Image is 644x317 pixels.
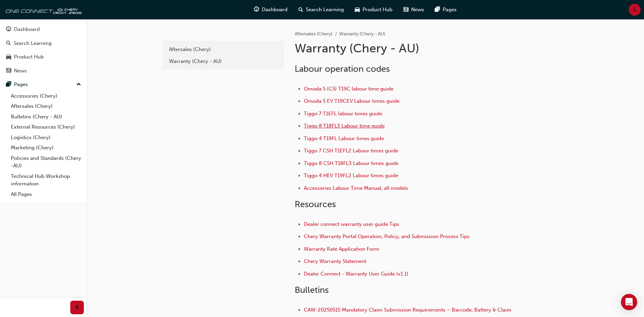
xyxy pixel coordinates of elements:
a: Policies and Standards (Chery -AU) [8,153,84,171]
span: pages-icon [435,5,440,14]
a: Omoda 5 (C5) T19C labour time guide [304,86,393,92]
button: IL [629,4,641,16]
div: Search Learning [14,39,52,47]
a: guage-iconDashboard [249,3,293,17]
a: Tiggo 8 T18FL3 Labour time guide [304,123,385,129]
span: Product Hub [363,6,392,14]
a: Aftersales (Chery) [166,44,281,55]
div: Open Intercom Messenger [621,294,637,310]
a: Warranty Rate Application Form [304,246,379,252]
div: Warranty (Chery - AU) [169,57,278,65]
span: up-icon [76,80,81,89]
span: Search Learning [306,6,344,14]
span: News [411,6,424,14]
a: Omoda 5 EV T19CEV Labour times guide [304,98,400,104]
a: Marketing (Chery) [8,143,84,153]
span: search-icon [6,40,11,47]
a: Tiggo 8 CSH T18FL3 Labour times guide [304,160,399,166]
span: Dashboard [262,6,288,14]
a: Aftersales (Chery) [295,31,332,37]
a: search-iconSearch Learning [293,3,349,17]
div: Product Hub [14,53,44,61]
a: Tiggo 7 CSH T1EFL2 Labour times guide [304,148,398,154]
a: Tiggo 4 HEV T19FL2 Labour times guide [304,172,398,179]
a: Warranty (Chery - AU) [166,55,281,67]
a: car-iconProduct Hub [349,3,398,17]
a: Chery Warranty Statement [304,258,366,264]
a: Technical Hub Workshop information [8,171,84,189]
a: Tiggo 4 T19FL Labour times guide [304,135,384,141]
div: Pages [14,81,28,88]
li: Warranty (Chery - AU) [339,30,385,38]
h1: Warranty (Chery - AU) [295,41,517,56]
a: Aftersales (Chery) [8,101,84,112]
a: Dealer connect warranty user guide Tips [304,221,399,227]
span: news-icon [6,68,11,74]
img: oneconnect [3,3,81,16]
a: Dealer Connect - Warranty User Guide (v1.1) [304,271,408,277]
div: Aftersales (Chery) [169,46,278,53]
a: Accessories (Chery) [8,91,84,101]
a: Tiggo 7 T1EFL labour times guide [304,111,382,117]
span: search-icon [298,5,303,14]
span: news-icon [403,5,408,14]
button: Pages [3,78,84,91]
span: guage-icon [254,5,259,14]
span: pages-icon [6,82,11,88]
a: Chery Warranty Portal Operation, Policy, and Submission Process Tips [304,233,470,239]
a: news-iconNews [398,3,429,17]
span: prev-icon [75,303,80,312]
button: DashboardSearch LearningProduct HubNews [3,22,84,78]
span: IL [633,6,637,14]
a: Search Learning [3,37,84,50]
span: Pages [443,6,457,14]
a: Accessories Labour Time Manual, all models [304,185,408,191]
div: News [14,67,27,75]
a: Dashboard [3,23,84,36]
div: Dashboard [14,26,40,33]
span: car-icon [6,54,11,60]
a: External Resources (Chery) [8,122,84,132]
span: car-icon [355,5,360,14]
span: Resources [295,199,336,210]
a: pages-iconPages [429,3,462,17]
span: guage-icon [6,27,11,33]
a: Logistics (Chery) [8,132,84,143]
a: News [3,65,84,77]
span: Labour operation codes [295,64,390,74]
a: All Pages [8,189,84,200]
a: Product Hub [3,51,84,63]
span: Bulletins [295,285,329,295]
a: Bulletins (Chery - AU) [8,112,84,122]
